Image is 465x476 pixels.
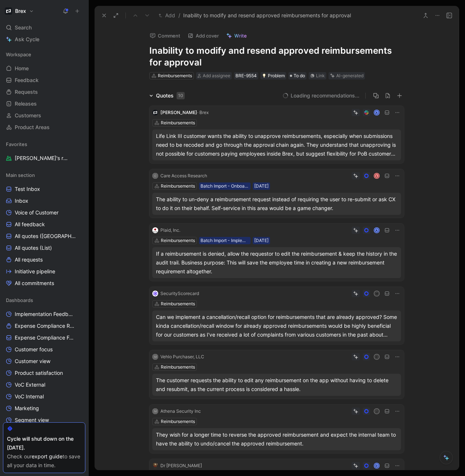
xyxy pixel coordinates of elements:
span: Search [15,23,32,32]
img: logo [152,291,158,296]
a: Test Inbox [3,184,85,195]
span: Favorites [6,141,27,148]
div: Link [316,72,325,79]
a: All feedback [3,219,85,230]
button: Add cover [184,31,222,41]
div: M [152,354,158,360]
div: The customer requests the ability to edit any reimbursement on the app without having to delete a... [156,376,397,394]
a: Requests [3,86,85,97]
div: M [152,408,158,414]
span: / [178,11,180,20]
a: All quotes (List) [3,242,85,253]
a: VoC Internal [3,391,85,402]
span: Customer view [15,358,50,365]
span: All feedback [15,221,45,228]
span: Inbox [15,197,28,205]
span: Customers [15,112,41,119]
div: Plaid, Inc. [160,227,180,234]
div: Search [3,22,85,33]
div: J [375,409,379,413]
div: Reimbursements [161,300,195,308]
div: A [375,110,379,115]
a: All quotes ([GEOGRAPHIC_DATA]) [3,231,85,242]
a: Customer focus [3,344,85,355]
div: Vehlo Purchaser, LLC [160,353,204,360]
div: Dashboards [3,295,85,306]
div: Workspace [3,49,85,60]
div: Batch Import - Onboarded Customer [200,182,249,190]
div: They wish for a longer time to reverse the approved reimbursement and expect the internal team to... [156,430,397,448]
div: D [375,463,379,468]
button: BrexBrex [3,6,36,16]
a: VoC External [3,379,85,390]
a: export guide [32,453,63,459]
div: Dr [PERSON_NAME] [160,462,202,469]
h1: Inability to modify and resend approved reimbursements for approval [149,45,404,68]
span: Expense Compliance Feedback [15,334,77,341]
span: Workspace [6,51,31,58]
span: All commitments [15,280,54,287]
a: Marketing [3,403,85,414]
div: Problem [262,72,285,79]
a: Customers [3,110,85,121]
div: Can we implement a cancellation/recall option for reimbursements that are already approved? Some ... [156,313,397,339]
div: Quotes [156,91,185,100]
a: All commitments [3,278,85,289]
a: Ask Cycle [3,34,85,45]
button: Loading recommendations... [283,91,359,100]
div: Reimbursements [161,182,195,190]
div: D [375,354,379,359]
span: Initiative pipeline [15,268,55,275]
span: Product Areas [15,124,50,131]
span: · Brex [197,110,209,115]
div: 💡Problem [260,72,286,79]
span: Customer focus [15,346,53,353]
a: Initiative pipeline [3,266,85,277]
div: The ability to un-deny a reimbursement request instead of requiring the user to re-submit or ask ... [156,195,397,213]
div: Athena Security Inc [160,408,201,415]
button: Comment [146,31,184,41]
div: Care Access Research [160,172,207,180]
a: Product satisfaction [3,367,85,379]
div: A [375,228,379,232]
span: Feedback [15,77,39,84]
img: logo [152,227,158,233]
span: VoC External [15,381,45,388]
a: Customer view [3,356,85,367]
a: Releases [3,98,85,109]
span: Segment view [15,416,49,424]
a: Inbox [3,195,85,206]
a: Segment view [3,415,85,426]
div: [DATE] [254,237,269,244]
span: Dashboards [6,296,33,304]
a: Home [3,63,85,74]
div: BRE-9554 [235,72,257,79]
a: Expense Compliance Requests [3,320,85,331]
span: Releases [15,100,37,107]
div: Reimbursements [161,418,195,425]
span: Implementation Feedback [15,310,75,318]
div: Reimbursements [158,72,192,79]
div: Quotes10 [146,91,188,100]
button: Write [223,31,250,41]
div: Cycle will shut down on the [DATE]. [7,434,81,452]
div: SecurityScorecard [160,290,199,297]
a: [PERSON_NAME]'s requests [3,153,85,164]
span: All requests [15,256,43,263]
div: DashboardsImplementation FeedbackExpense Compliance RequestsExpense Compliance FeedbackCustomer f... [3,295,85,426]
div: M [375,291,379,296]
div: L [375,173,379,178]
span: All quotes ([GEOGRAPHIC_DATA]) [15,232,77,240]
span: Home [15,65,29,72]
div: C [152,173,158,179]
span: [PERSON_NAME]'s requests [15,154,69,162]
img: Brex [5,7,12,15]
a: Expense Compliance Feedback [3,332,85,343]
span: Test Inbox [15,185,40,193]
span: Voice of Customer [15,209,58,216]
div: Batch Import - Implementation [200,237,249,244]
div: To do [288,72,306,79]
img: 💡 [262,74,266,78]
span: VoC Internal [15,393,44,400]
span: Write [234,32,247,39]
